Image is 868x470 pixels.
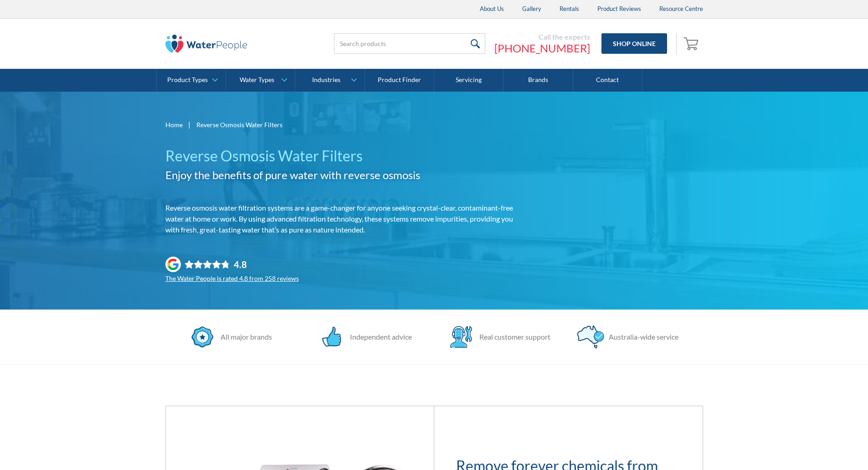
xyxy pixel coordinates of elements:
div: Industries [312,76,340,84]
a: Home [165,120,183,129]
div: | [187,119,192,130]
a: Shop Online [601,33,667,54]
h1: Reverse Osmosis Water Filters [165,145,515,167]
a: Industries [295,69,364,92]
div: Water Types [240,76,274,84]
div: Reverse Osmosis Water Filters [196,120,282,129]
h2: Enjoy the benefits of pure water with reverse osmosis [165,167,515,183]
div: All major brands [216,331,272,342]
a: Open empty cart [681,33,703,55]
a: Water Types [226,69,295,92]
a: [PHONE_NUMBER] [494,41,590,55]
a: Brands [503,69,573,92]
img: The Water People [165,35,247,53]
div: Rating: 4.8 out of 5 [185,258,515,270]
div: Independent advice [345,331,412,342]
a: Servicing [434,69,503,92]
div: Product Types [167,76,208,84]
div: Real customer support [475,331,550,342]
a: Product Types [157,69,226,92]
div: The Water People is rated 4.8 from 258 reviews [165,275,515,282]
a: Contact [573,69,642,92]
img: shopping cart [683,36,701,51]
p: Reverse osmosis water filtration systems are a game-changer for anyone seeking crystal-clear, con... [165,202,515,235]
div: Call the experts [494,32,590,41]
div: Australia-wide service [604,331,678,342]
div: 4.8 [234,258,247,270]
input: Search products [334,33,485,54]
a: Product Finder [365,69,434,92]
